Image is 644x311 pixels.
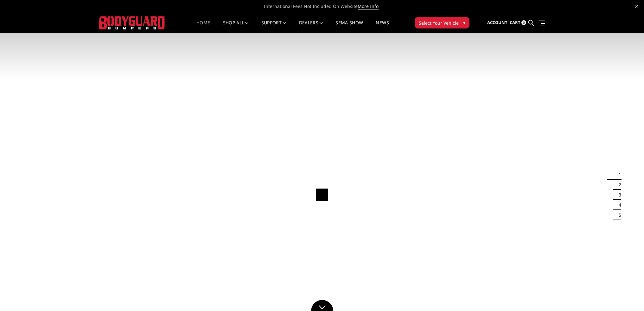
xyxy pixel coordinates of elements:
[487,20,507,25] span: Account
[415,17,469,28] button: Select Your Vehicle
[615,180,621,190] button: 2 of 5
[335,21,363,33] a: SEMA Show
[615,190,621,200] button: 3 of 5
[463,19,465,26] span: ▾
[510,14,526,31] a: Cart 0
[615,210,621,220] button: 5 of 5
[510,20,520,25] span: Cart
[615,170,621,180] button: 1 of 5
[261,21,286,33] a: Support
[311,300,333,311] a: Click to Down
[99,16,165,29] img: BODYGUARD BUMPERS
[615,200,621,210] button: 4 of 5
[521,20,526,25] span: 0
[358,3,379,9] a: More Info
[196,21,210,33] a: Home
[376,21,389,33] a: News
[223,21,249,33] a: shop all
[487,14,507,31] a: Account
[419,20,459,26] span: Select Your Vehicle
[299,21,323,33] a: Dealers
